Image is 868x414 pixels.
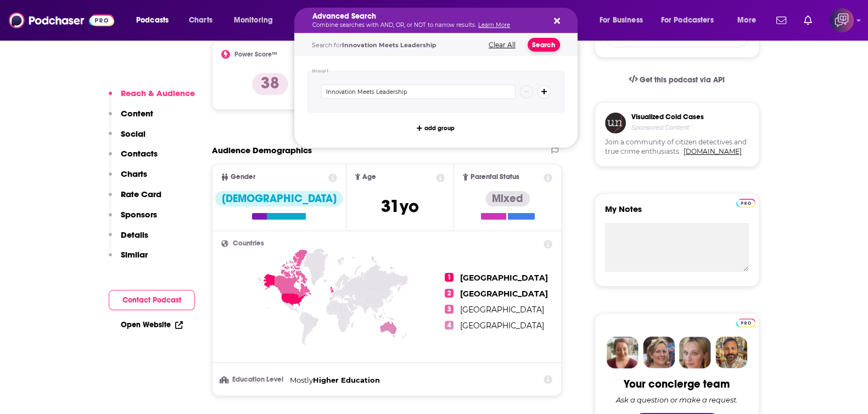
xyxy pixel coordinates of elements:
[290,376,313,384] span: Mostly
[234,51,277,58] h2: Power Score™
[252,73,288,95] p: 38
[121,230,148,240] p: Details
[121,320,183,329] a: Open Website
[121,249,148,260] p: Similar
[109,209,157,230] button: Sponsors
[109,189,161,209] button: Rate Card
[605,204,749,223] label: My Notes
[631,113,704,121] h3: Visualized Cold Cases
[381,195,419,217] span: 31 yo
[182,12,219,29] a: Charts
[109,230,148,250] button: Details
[121,189,161,199] p: Rate Card
[231,174,255,181] span: Gender
[631,124,704,131] h4: Sponsored Content
[607,337,639,368] img: Sydney Profile
[679,337,711,368] img: Jules Profile
[109,108,153,128] button: Content
[312,13,542,20] h5: Advanced Search
[109,88,195,108] button: Reach & Audience
[830,8,854,32] img: User Profile
[215,191,343,206] div: [DEMOGRAPHIC_DATA]
[121,148,158,159] p: Contacts
[661,13,714,28] span: For Podcasters
[600,13,643,28] span: For Business
[305,8,588,33] div: Search podcasts, credits, & more...
[605,113,626,133] img: coldCase.18b32719.png
[460,273,548,283] span: [GEOGRAPHIC_DATA]
[109,128,145,149] button: Social
[620,66,734,93] a: Get this podcast via API
[221,376,285,383] h3: Education Level
[413,121,458,135] button: add group
[460,305,544,315] span: [GEOGRAPHIC_DATA]
[595,102,759,193] a: Visualized Cold CasesSponsored ContentJoin a community of citizen detectives and true crime enthu...
[460,289,548,299] span: [GEOGRAPHIC_DATA]
[109,249,148,270] button: Similar
[715,337,747,368] img: Jon Profile
[654,12,730,29] button: open menu
[830,8,854,32] span: Logged in as corioliscompany
[799,11,816,30] a: Show notifications dropdown
[189,13,212,28] span: Charts
[321,85,516,99] input: Type a keyword or phrase...
[342,41,436,49] span: Innovation Meets Leadership
[121,209,157,220] p: Sponsors
[212,145,312,155] h2: Audience Demographics
[312,23,542,28] p: Combine searches with AND, OR, or NOT to narrow results.
[478,21,510,29] a: Learn More
[226,12,287,29] button: open menu
[9,10,114,31] img: Podchaser - Follow, Share and Rate Podcasts
[485,41,519,49] button: Clear All
[362,174,376,181] span: Age
[109,169,147,189] button: Charts
[312,69,329,74] h4: Group 1
[528,38,560,52] button: Search
[445,305,453,314] span: 3
[736,317,755,327] a: Pro website
[605,138,749,156] span: Join a community of citizen detectives and true crime enthusiasts.
[736,197,755,208] a: Pro website
[313,376,380,384] span: Higher Education
[109,290,195,310] button: Contact Podcast
[121,88,195,98] p: Reach & Audience
[485,191,530,206] div: Mixed
[624,377,730,391] div: Your concierge team
[616,395,738,404] div: Ask a question or make a request.
[736,318,755,327] img: Podchaser Pro
[737,13,756,28] span: More
[234,13,273,28] span: Monitoring
[730,12,770,29] button: open menu
[460,321,544,331] span: [GEOGRAPHIC_DATA]
[312,41,436,49] span: Search for
[640,75,725,85] span: Get this podcast via API
[445,273,453,282] span: 1
[121,169,147,179] p: Charts
[121,128,145,139] p: Social
[424,125,455,131] span: add group
[684,147,742,155] a: [DOMAIN_NAME]
[121,108,153,119] p: Content
[233,240,264,247] span: Countries
[136,13,169,28] span: Podcasts
[445,289,453,298] span: 2
[736,199,755,208] img: Podchaser Pro
[128,12,183,29] button: open menu
[471,174,519,181] span: Parental Status
[772,11,791,30] a: Show notifications dropdown
[109,148,158,169] button: Contacts
[445,321,453,329] span: 4
[830,8,854,32] button: Show profile menu
[592,12,657,29] button: open menu
[643,337,675,368] img: Barbara Profile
